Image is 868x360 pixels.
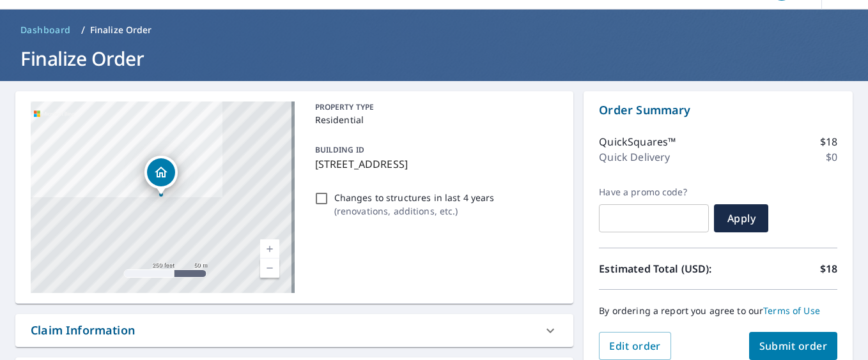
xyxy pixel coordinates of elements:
p: $18 [820,134,837,149]
span: Submit order [759,339,828,353]
div: Claim Information [15,314,573,347]
div: Dropped pin, building 1, Residential property, 512 Glacier Ct Hampton, GA 30228 [144,156,178,195]
span: Apply [724,211,758,225]
a: Current Level 17, Zoom Out [260,259,279,278]
p: [STREET_ADDRESS] [315,156,554,172]
a: Terms of Use [763,304,820,317]
p: By ordering a report you agree to our [599,305,837,317]
p: QuickSquares™ [599,134,676,149]
button: Submit order [749,332,838,360]
p: Quick Delivery [599,149,670,165]
p: $18 [820,261,837,276]
li: / [81,22,85,38]
a: Current Level 17, Zoom In [260,239,279,259]
p: PROPERTY TYPE [315,101,554,113]
p: Estimated Total (USD): [599,261,718,276]
p: $0 [826,149,837,165]
label: Have a promo code? [599,186,709,198]
p: Order Summary [599,101,837,119]
span: Edit order [609,339,661,353]
button: Apply [714,204,768,232]
button: Edit order [599,332,671,360]
p: ( renovations, additions, etc. ) [334,204,495,218]
p: BUILDING ID [315,144,364,155]
a: Dashboard [15,20,76,40]
span: Dashboard [20,24,71,36]
p: Residential [315,113,554,126]
h1: Finalize Order [15,45,853,71]
nav: breadcrumb [15,20,853,40]
p: Changes to structures in last 4 years [334,191,495,204]
div: Claim Information [31,322,135,339]
p: Finalize Order [90,24,152,36]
